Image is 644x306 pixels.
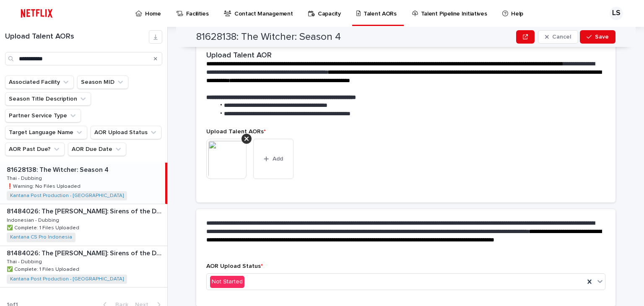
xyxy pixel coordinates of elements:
button: Save [580,30,615,44]
button: Target Language Name [5,126,87,139]
p: ✅ Complete: 1 Files Uploaded [7,265,81,272]
span: Add [273,156,283,162]
button: AOR Due Date [68,143,126,156]
p: Thai - Dubbing [7,257,44,265]
p: Indonesian - Dubbing [7,216,61,223]
span: Upload Talent AORs [206,129,266,135]
a: Kantana Post Production - [GEOGRAPHIC_DATA] [10,193,124,199]
h1: Upload Talent AORs [5,32,149,41]
button: AOR Past Due? [5,143,65,156]
a: Kantana Post Production - [GEOGRAPHIC_DATA] [10,276,124,282]
a: Kantana CS Pro Indonesia [10,234,72,240]
span: Cancel [552,34,571,40]
button: Cancel [538,30,578,44]
p: ❗️Warning: No Files Uploaded [7,182,82,189]
button: Season MID [77,75,128,89]
p: 81628138: The Witcher: Season 4 [7,164,110,174]
input: Search [5,52,162,65]
span: AOR Upload Status [206,263,263,269]
p: 81484026: The [PERSON_NAME]: Sirens of the Deep [7,206,166,215]
div: LS [610,7,623,20]
h2: 81628138: The Witcher: Season 4 [196,31,341,43]
button: Associated Facility [5,75,74,89]
button: Add [253,139,293,179]
span: Save [595,34,609,40]
button: Partner Service Type [5,109,81,122]
div: Not Started [210,276,244,288]
h2: Upload Talent AOR [206,51,272,60]
button: Season Title Description [5,92,91,106]
p: Thai - Dubbing [7,174,44,182]
p: 81484026: The [PERSON_NAME]: Sirens of the Deep [7,248,166,257]
button: AOR Upload Status [91,126,161,139]
p: ✅ Complete: 1 Files Uploaded [7,223,81,231]
img: ifQbXi3ZQGMSEF7WDB7W [17,5,57,22]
